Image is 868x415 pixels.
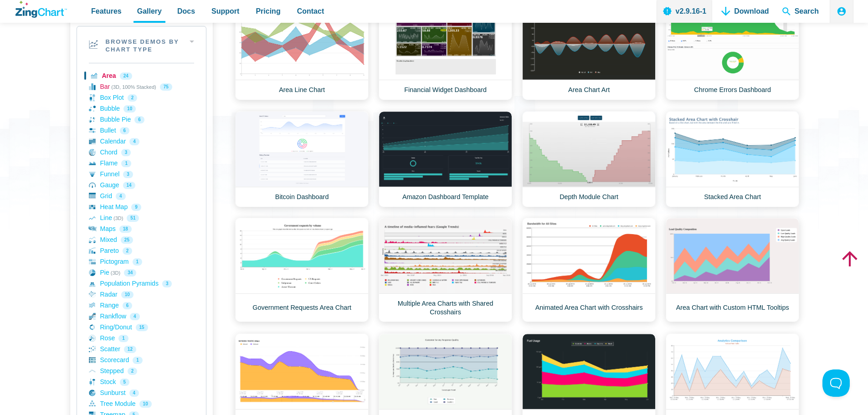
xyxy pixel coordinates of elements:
h2: Browse Demos By Chart Type [77,26,206,63]
a: Government Requests Area Chart [235,218,369,322]
span: Docs [177,5,195,17]
a: Animated Area Chart with Crosshairs [522,218,656,322]
a: Area Chart Art [522,4,656,100]
a: Amazon Dashboard Template [379,111,512,207]
span: Features [91,5,122,17]
span: Contact [297,5,324,17]
span: Pricing [256,5,280,17]
a: Chrome Errors Dashboard [666,4,799,100]
a: Multiple Area Charts with Shared Crosshairs [379,218,512,322]
a: Depth Module Chart [522,111,656,207]
a: ZingChart Logo. Click to return to the homepage [15,1,67,18]
span: Support [211,5,239,17]
span: Gallery [137,5,162,17]
a: Stacked Area Chart [666,111,799,207]
a: Financial Widget Dashboard [379,4,512,100]
iframe: Toggle Customer Support [822,369,850,397]
a: Area Chart with Custom HTML Tooltips [666,218,799,322]
a: Area Line Chart [235,4,369,100]
a: Bitcoin Dashboard [235,111,369,207]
